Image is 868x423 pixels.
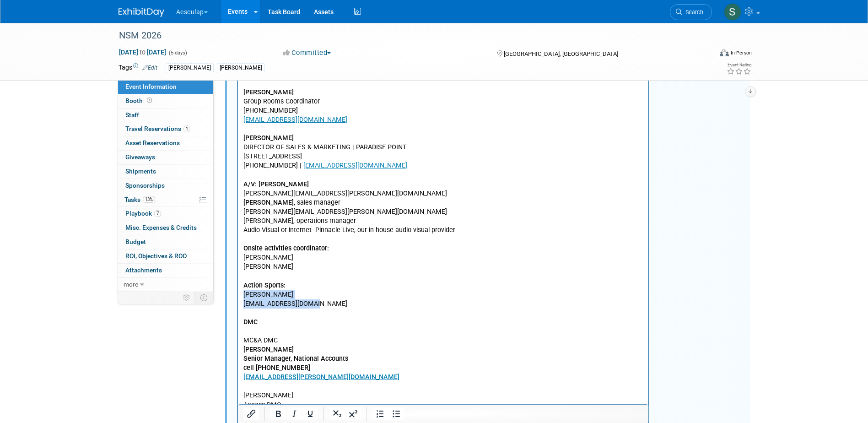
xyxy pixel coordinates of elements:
a: Budget [118,235,213,249]
span: Booth [125,97,154,104]
a: Misc. Expenses & Credits [118,221,213,235]
button: Committed [280,48,334,58]
a: ROI, Objectives & ROO [118,249,213,263]
a: Booth [118,94,213,108]
button: Bullet list [388,407,404,420]
span: to [138,49,147,56]
div: Event Rating [727,63,751,67]
img: ExhibitDay [119,8,164,17]
a: Search [670,4,712,20]
button: Superscript [345,407,361,420]
td: Personalize Event Tab Strip [179,292,195,304]
a: Giveaways [118,151,213,164]
div: NSM 2026 [116,27,698,44]
a: Event Information [118,80,213,94]
a: Asset Reservations [118,136,213,150]
a: Staff [118,108,213,122]
span: Event Information [125,83,177,90]
span: Asset Reservations [125,139,180,146]
a: Playbook7 [118,207,213,221]
div: [PERSON_NAME] [217,63,265,73]
span: more [124,281,138,288]
span: 1 [183,125,190,132]
span: Travel Reservations [125,125,190,132]
span: 7 [154,210,161,217]
td: Toggle Event Tabs [194,292,213,304]
span: Staff [125,111,139,119]
div: Event Format [658,48,752,61]
button: Insert/edit link [243,407,259,420]
a: Edit [142,65,157,71]
div: [PERSON_NAME] [166,63,214,73]
img: Format-Inperson.png [720,49,729,56]
a: Tasks13% [118,193,213,207]
td: Tags [119,63,157,73]
span: Sponsorships [125,182,165,189]
span: Attachments [125,266,162,274]
div: In-Person [730,49,752,56]
span: (5 days) [168,50,187,56]
button: Numbered list [372,407,388,420]
button: Subscript [329,407,345,420]
button: Italic [286,407,302,420]
button: Underline [302,407,318,420]
a: Shipments [118,165,213,179]
span: Shipments [125,168,156,175]
a: more [118,278,213,292]
span: Booth not reserved yet [145,97,154,104]
a: Attachments [118,264,213,277]
span: ROI, Objectives & ROO [125,252,187,260]
span: Giveaways [125,153,155,161]
span: Playbook [125,210,161,217]
span: Misc. Expenses & Credits [125,224,197,231]
span: 13% [143,196,155,203]
span: [GEOGRAPHIC_DATA], [GEOGRAPHIC_DATA] [504,50,618,57]
a: Travel Reservations1 [118,122,213,136]
span: Search [682,9,703,16]
span: Budget [125,238,146,245]
a: Sponsorships [118,179,213,193]
span: Tasks [124,196,155,203]
span: [DATE] [DATE] [119,48,167,56]
button: Bold [270,407,286,420]
img: Sara Hurson [724,3,741,21]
